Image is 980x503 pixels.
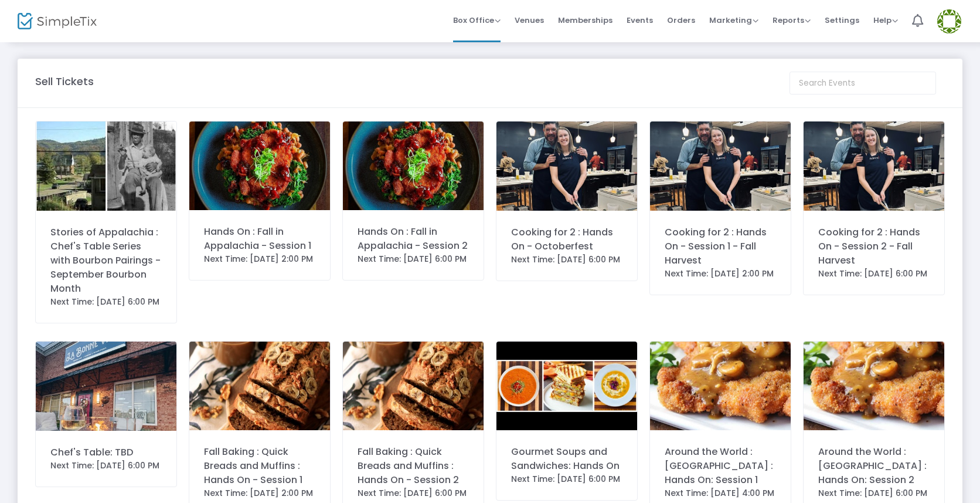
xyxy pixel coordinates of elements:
[650,121,791,211] img: 638889586692656324638859585604007917cutecouple.jpeg
[818,445,930,487] div: Around the World : [GEOGRAPHIC_DATA] : Hands On: Session 2
[665,487,776,499] div: Next Time: [DATE] 4:00 PM
[36,121,176,211] img: 638877525319041032appalachianstories.jpg
[873,15,898,26] span: Help
[804,342,944,430] img: 638889613324548422germany.jpg
[818,268,930,280] div: Next Time: [DATE] 6:00 PM
[343,342,484,430] img: 638889595330897142fallbaking.jpg
[511,225,622,254] div: Cooking for 2 : Hands On - Octoberfest
[50,445,162,460] div: Chef's Table: TBD
[35,73,94,89] m-panel-title: Sell Tickets
[358,253,469,265] div: Next Time: [DATE] 6:00 PM
[204,225,315,253] div: Hands On : Fall in Appalachia - Session 1
[667,5,695,35] span: Orders
[709,15,758,26] span: Marketing
[650,342,791,430] img: germany.jpg
[204,487,315,499] div: Next Time: [DATE] 2:00 PM
[453,15,501,26] span: Box Office
[511,473,622,485] div: Next Time: [DATE] 6:00 PM
[496,121,637,211] img: 638889584571538530638859585604007917cutecouple.jpeg
[189,121,330,210] img: Appalachiandinner.jpeg
[36,342,176,431] img: 638889590712191304638859592315042301638747976209478327appalachia.jpg
[204,253,315,265] div: Next Time: [DATE] 2:00 PM
[818,225,930,268] div: Cooking for 2 : Hands On - Session 2 - Fall Harvest
[665,268,776,280] div: Next Time: [DATE] 2:00 PM
[511,254,622,266] div: Next Time: [DATE] 6:00 PM
[50,225,162,296] div: Stories of Appalachia : Chef's Table Series with Bourbon Pairings - September Bourbon Month
[825,5,859,35] span: Settings
[804,121,944,211] img: 638889588067896848638859585604007917cutecouple.jpeg
[496,342,637,430] img: soupsandsammie.jpg
[627,5,653,35] span: Events
[189,342,330,430] img: fallbaking.jpg
[515,5,544,35] span: Venues
[50,296,162,308] div: Next Time: [DATE] 6:00 PM
[790,72,936,94] input: Search Events
[665,445,776,487] div: Around the World : [GEOGRAPHIC_DATA] : Hands On: Session 1
[818,487,930,499] div: Next Time: [DATE] 6:00 PM
[358,487,469,499] div: Next Time: [DATE] 6:00 PM
[50,460,162,472] div: Next Time: [DATE] 6:00 PM
[358,445,469,487] div: Fall Baking : Quick Breads and Muffins : Hands On - Session 2
[204,445,315,487] div: Fall Baking : Quick Breads and Muffins : Hands On - Session 1
[358,225,469,253] div: Hands On : Fall in Appalachia - Session 2
[558,5,612,35] span: Memberships
[511,445,622,473] div: Gourmet Soups and Sandwiches: Hands On
[665,225,776,268] div: Cooking for 2 : Hands On - Session 1 - Fall Harvest
[773,15,811,26] span: Reports
[343,121,484,210] img: 638877534162218461Appalachiandinner.jpeg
